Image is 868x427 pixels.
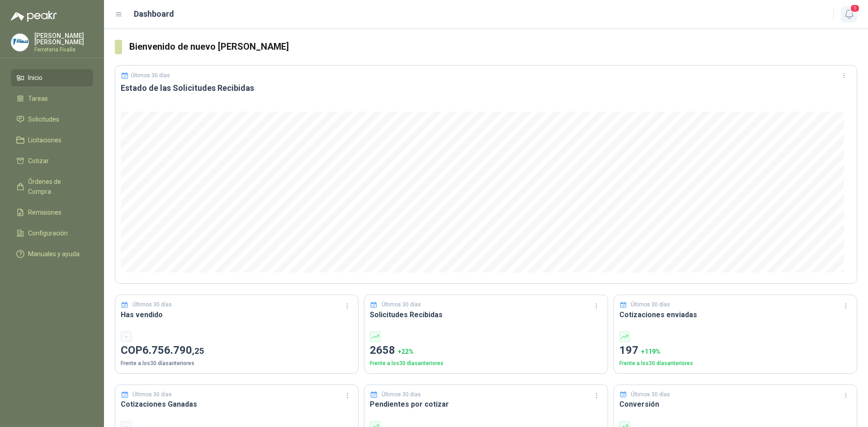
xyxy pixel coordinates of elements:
[619,399,851,410] h3: Conversión
[850,4,860,13] span: 1
[131,72,170,79] p: Últimos 30 días
[28,177,85,197] span: Órdenes de Compra
[370,342,602,359] p: 2658
[28,207,61,217] span: Remisiones
[11,11,57,22] img: Logo peakr
[28,156,49,166] span: Cotizar
[28,249,80,259] span: Manuales y ayuda
[28,114,59,124] span: Solicitudes
[370,399,602,410] h3: Pendientes por cotizar
[11,111,93,128] a: Solicitudes
[132,300,172,309] p: Últimos 30 días
[619,342,851,359] p: 197
[841,6,857,23] button: 1
[121,399,353,410] h3: Cotizaciones Ganadas
[121,309,353,320] h3: Has vendido
[121,331,132,342] div: -
[134,8,174,20] h1: Dashboard
[398,348,414,355] span: + 22 %
[132,390,172,399] p: Últimos 30 días
[11,69,93,86] a: Inicio
[11,173,93,200] a: Órdenes de Compra
[121,359,353,368] p: Frente a los 30 días anteriores
[11,225,93,242] a: Configuración
[11,131,93,149] a: Licitaciones
[631,390,670,399] p: Últimos 30 días
[192,346,204,356] span: ,25
[11,152,93,169] a: Cotizar
[121,342,353,359] p: COP
[370,359,602,368] p: Frente a los 30 días anteriores
[28,228,68,238] span: Configuración
[129,40,857,54] h3: Bienvenido de nuevo [PERSON_NAME]
[11,90,93,107] a: Tareas
[34,47,93,52] p: Ferreteria Fivalle
[11,204,93,221] a: Remisiones
[382,300,421,309] p: Últimos 30 días
[28,94,48,103] span: Tareas
[34,33,93,45] p: [PERSON_NAME] [PERSON_NAME]
[28,73,42,83] span: Inicio
[631,300,670,309] p: Últimos 30 días
[619,359,851,368] p: Frente a los 30 días anteriores
[142,344,204,357] span: 6.756.790
[11,34,28,51] img: Company Logo
[382,390,421,399] p: Últimos 30 días
[641,348,660,355] span: + 119 %
[619,309,851,320] h3: Cotizaciones enviadas
[370,309,602,320] h3: Solicitudes Recibidas
[11,245,93,263] a: Manuales y ayuda
[121,83,851,94] h3: Estado de las Solicitudes Recibidas
[28,135,61,145] span: Licitaciones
